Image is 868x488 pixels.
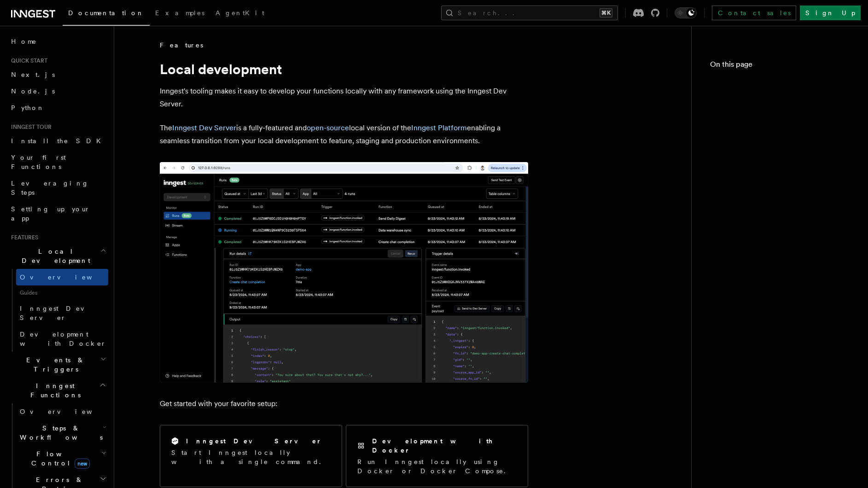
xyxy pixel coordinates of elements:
[16,449,101,468] span: Flow Control
[7,123,52,131] span: Inngest tour
[11,71,55,78] span: Next.js
[7,33,108,50] a: Home
[16,420,108,446] button: Steps & Workflows
[7,66,108,83] a: Next.js
[7,149,108,175] a: Your first Functions
[160,41,203,50] span: Features
[16,269,108,285] a: Overview
[16,285,108,300] span: Guides
[441,6,618,20] button: Search...⌘K
[171,448,331,466] p: Start Inngest locally with a single command.
[800,6,861,20] a: Sign Up
[172,123,236,132] a: Inngest Dev Server
[411,123,467,132] a: Inngest Platform
[160,61,528,77] h1: Local development
[11,205,90,222] span: Setting up your app
[7,269,108,352] div: Local Development
[20,273,115,281] span: Overview
[372,436,517,455] h2: Development with Docker
[155,9,204,17] span: Examples
[11,37,37,46] span: Home
[7,352,108,378] button: Events & Triggers
[307,123,349,132] a: open-source
[675,7,697,18] button: Toggle dark mode
[7,175,108,201] a: Leveraging Steps
[7,83,108,99] a: Node.js
[7,99,108,116] a: Python
[160,425,342,487] a: Inngest Dev ServerStart Inngest locally with a single command.
[210,3,270,25] a: AgentKit
[600,8,612,17] kbd: ⌘K
[7,243,108,269] button: Local Development
[75,459,90,469] span: new
[7,355,100,374] span: Events & Triggers
[16,300,108,326] a: Inngest Dev Server
[160,397,528,410] p: Get started with your favorite setup:
[16,403,108,420] a: Overview
[160,162,528,383] img: The Inngest Dev Server on the Functions page
[63,3,150,26] a: Documentation
[11,180,89,196] span: Leveraging Steps
[11,137,106,145] span: Install the SDK
[7,201,108,227] a: Setting up your app
[710,59,850,74] h4: On this page
[712,6,796,20] a: Contact sales
[7,247,100,265] span: Local Development
[16,424,103,442] span: Steps & Workflows
[20,331,106,347] span: Development with Docker
[357,457,517,476] p: Run Inngest locally using Docker or Docker Compose.
[216,9,264,17] span: AgentKit
[7,378,108,403] button: Inngest Functions
[16,446,108,471] button: Flow Controlnew
[7,381,99,400] span: Inngest Functions
[160,122,528,147] p: The is a fully-featured and local version of the enabling a seamless transition from your local d...
[16,326,108,352] a: Development with Docker
[20,305,99,321] span: Inngest Dev Server
[11,154,66,170] span: Your first Functions
[7,57,47,64] span: Quick start
[11,104,45,111] span: Python
[186,436,322,446] h2: Inngest Dev Server
[11,87,55,95] span: Node.js
[7,133,108,149] a: Install the SDK
[150,3,210,25] a: Examples
[68,9,144,17] span: Documentation
[20,408,115,415] span: Overview
[7,234,38,241] span: Features
[346,425,528,487] a: Development with DockerRun Inngest locally using Docker or Docker Compose.
[160,85,528,110] p: Inngest's tooling makes it easy to develop your functions locally with any framework using the In...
